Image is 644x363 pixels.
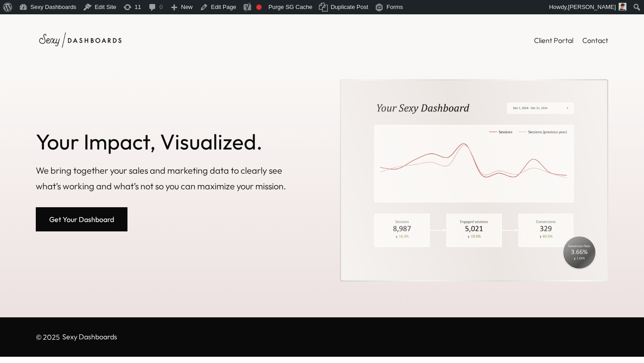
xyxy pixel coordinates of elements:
p: © 2025 [36,331,60,343]
p: Sexy Dashboards [62,333,117,341]
img: Marketing dashboard showing sessions over time and marketing funnel with conversion rate. [341,81,607,280]
a: Client Portal [534,34,573,47]
span: Contact [582,36,608,45]
a: Get Your Dashboard [36,207,127,231]
span: [PERSON_NAME] [568,4,616,10]
a: Contact [582,34,608,47]
img: Sexy Dashboards [36,28,125,52]
p: We bring together your sales and marketing data to clearly see what’s working and what’s not so y... [36,162,304,194]
nav: Header Menu [534,34,608,47]
span: Client Portal [534,36,573,45]
h2: Your Impact, Visualized. [36,130,304,154]
div: Focus keyphrase not set [256,4,262,10]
